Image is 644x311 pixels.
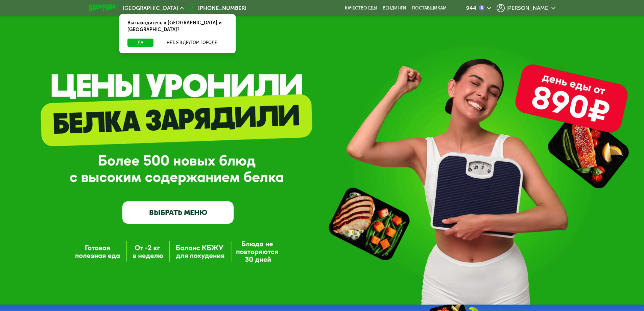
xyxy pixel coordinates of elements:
a: Вендинги [383,5,406,11]
div: 944 [466,5,476,11]
button: Да [127,39,153,47]
div: Вы находитесь в [GEOGRAPHIC_DATA] и [GEOGRAPHIC_DATA]? [119,14,236,39]
a: ВЫБРАТЬ МЕНЮ [122,201,234,224]
a: Качество еды [345,5,377,11]
a: [PHONE_NUMBER] [187,4,246,12]
button: Нет, я в другом городе [156,39,228,47]
div: поставщикам [412,5,447,11]
span: [PERSON_NAME] [506,5,550,11]
span: [GEOGRAPHIC_DATA] [123,5,178,11]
